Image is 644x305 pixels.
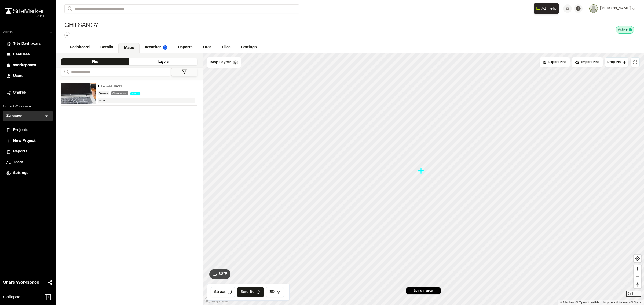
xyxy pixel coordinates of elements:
span: Export Pins [548,60,566,65]
a: Mapbox logo [204,297,228,303]
div: Import Pins into your project [572,57,603,67]
div: 1 [98,84,99,89]
button: 82°F [209,269,230,279]
div: Note [98,98,195,103]
div: Layers [129,58,197,65]
a: CD's [198,42,217,53]
span: Shares [13,90,26,96]
button: Search [61,68,71,76]
a: Team [6,159,49,165]
a: Workspaces [6,62,49,68]
button: Edit Tags [64,32,70,38]
div: Oh geez...please don't... [5,14,44,19]
button: Find my location [634,255,641,262]
img: User [589,4,598,13]
a: Reports [173,42,198,53]
button: Zoom out [634,273,641,281]
span: Users [13,73,23,79]
button: Search [64,4,74,13]
span: Site Dashboard [13,41,41,47]
a: Maps [118,43,140,53]
span: Collapse [3,294,20,300]
span: Map Layers [210,59,231,65]
button: [PERSON_NAME] [589,4,635,13]
a: Features [6,52,49,58]
a: New Project [6,138,49,144]
span: Features [13,52,30,58]
button: 3D [266,287,284,297]
h3: Zynspace [6,113,22,119]
img: file [61,83,96,104]
button: Satellite [237,287,264,297]
span: Share Workspace [3,279,39,286]
a: Projects [6,127,49,133]
span: Team [13,159,23,165]
div: This project is active and counting against your active project count. [616,26,634,34]
button: Open AI Assistant [534,3,559,14]
span: AI Help [541,5,557,12]
span: New Project [13,138,36,144]
a: Users [6,73,49,79]
a: Mapbox [560,300,575,304]
div: No pins available to export [540,57,570,67]
span: 1 pins in area [414,288,433,293]
a: Dashboard [64,42,95,53]
div: General [98,91,109,95]
span: Workspaces [13,62,36,68]
div: Open AI Assistant [534,3,561,14]
img: precipai.png [163,45,167,50]
span: Import Pins [581,60,599,65]
canvas: Map [203,53,644,305]
div: Pins [61,58,129,65]
span: Active [618,27,628,32]
span: Drop Pin [607,60,621,65]
div: Last updated [DATE] [101,85,122,88]
a: Map feedback [603,300,630,304]
span: [PERSON_NAME] [600,6,631,12]
a: Details [95,42,118,53]
a: Files [217,42,236,53]
a: Site Dashboard [6,41,49,47]
button: Drop Pin [605,57,628,67]
span: This project is active and counting against your active project count. [629,28,632,31]
a: Settings [236,42,262,53]
a: Settings [6,170,49,176]
a: Reports [6,149,49,155]
div: Map marker [418,168,425,174]
img: rebrand.png [5,8,44,14]
a: Shares [6,90,49,96]
a: Maxar [630,300,643,304]
span: Gh1 [64,21,77,30]
span: 82 ° F [218,271,227,277]
span: Reports [13,149,27,155]
div: 5 mi [626,291,641,297]
button: Zoom in [634,265,641,273]
a: Weather [140,42,173,53]
p: Admin [3,30,13,35]
button: Street [211,287,235,297]
div: Observation [111,91,128,95]
p: Current Workspace [3,104,53,109]
a: OpenStreetMap [576,300,602,304]
span: Settings [13,170,28,176]
span: Water [130,92,140,95]
span: Projects [13,127,28,133]
div: Sancy [64,21,98,30]
button: Reset bearing to north [634,281,641,288]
